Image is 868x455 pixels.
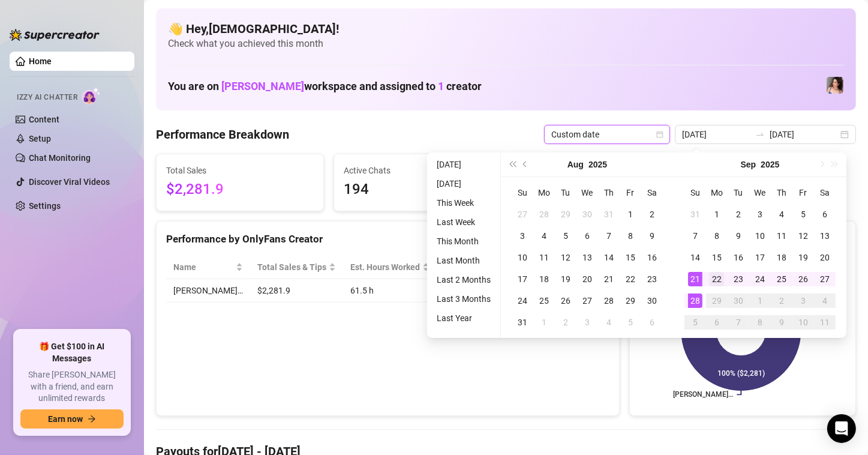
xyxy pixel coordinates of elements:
span: to [755,130,765,139]
div: 10 [515,250,530,265]
h1: You are on workspace and assigned to creator [168,80,482,93]
li: Last Month [432,253,495,268]
div: 19 [796,250,810,265]
td: 2025-09-03 [749,203,771,225]
td: 2025-07-27 [512,203,533,225]
td: 2025-09-05 [792,203,814,225]
div: 31 [688,207,702,221]
td: 2025-09-26 [792,268,814,290]
li: This Week [432,196,495,210]
button: Choose a year [761,152,779,176]
td: 2025-10-04 [814,290,836,312]
img: AI Chatter [82,87,101,104]
th: Fr [792,182,814,203]
td: 2025-10-06 [706,312,728,333]
span: Custom date [551,125,663,143]
div: 25 [774,272,789,286]
td: 2025-08-20 [576,268,598,290]
div: 2 [774,294,789,308]
td: 2025-08-25 [533,290,555,312]
div: 10 [753,229,767,243]
li: Last Year [432,311,495,325]
td: 2025-09-25 [771,268,792,290]
div: 2 [645,207,659,221]
span: Izzy AI Chatter [17,92,77,103]
div: 9 [731,229,746,243]
td: 2025-10-05 [684,312,706,333]
button: Choose a month [567,152,584,176]
a: Discover Viral Videos [29,177,110,187]
div: 3 [580,315,594,330]
div: 14 [688,250,702,265]
td: 2025-09-23 [728,268,749,290]
div: 30 [731,294,746,308]
span: Total Sales [166,164,314,177]
td: 2025-08-07 [598,225,620,247]
th: Su [684,182,706,203]
td: 2025-09-09 [728,225,749,247]
div: 28 [688,294,702,308]
a: Settings [29,201,61,211]
td: 2025-08-21 [598,268,620,290]
div: 6 [818,207,832,221]
div: 19 [558,272,573,286]
div: 12 [558,250,573,265]
td: 2025-08-26 [555,290,576,312]
td: 2025-10-03 [792,290,814,312]
td: 2025-09-15 [706,247,728,268]
input: Start date [682,128,750,141]
td: 2025-08-18 [533,268,555,290]
td: 2025-07-28 [533,203,555,225]
div: 1 [537,315,551,330]
div: 26 [796,272,810,286]
div: Open Intercom Messenger [827,414,856,443]
div: 28 [602,294,616,308]
div: 31 [515,315,530,330]
div: 30 [580,207,594,221]
div: 23 [731,272,746,286]
div: 13 [580,250,594,265]
div: 2 [731,207,746,221]
div: 24 [753,272,767,286]
td: 2025-09-01 [533,312,555,333]
td: 2025-08-05 [555,225,576,247]
div: 29 [558,207,573,221]
a: Content [29,115,59,124]
th: Tu [555,182,576,203]
div: 27 [818,272,832,286]
div: 17 [753,250,767,265]
td: 2025-10-08 [749,312,771,333]
td: 2025-09-04 [598,312,620,333]
td: 2025-10-01 [749,290,771,312]
div: 1 [623,207,638,221]
span: Check what you achieved this month [168,37,844,50]
div: 4 [774,207,789,221]
div: 8 [753,315,767,330]
div: 21 [688,272,702,286]
td: 2025-09-03 [576,312,598,333]
td: 2025-09-18 [771,247,792,268]
div: 12 [796,229,810,243]
td: 2025-08-16 [641,247,663,268]
div: 18 [774,250,789,265]
button: Last year (Control + left) [506,152,519,176]
a: Setup [29,134,51,143]
td: 2025-08-31 [684,203,706,225]
th: Sa [641,182,663,203]
td: 2025-08-12 [555,247,576,268]
span: 1 [438,80,444,92]
text: [PERSON_NAME]… [673,391,733,399]
div: 7 [688,229,702,243]
td: 2025-08-31 [512,312,533,333]
div: 9 [645,229,659,243]
div: 14 [602,250,616,265]
td: 2025-09-06 [641,312,663,333]
span: Total Sales & Tips [257,261,326,274]
div: 1 [710,207,724,221]
div: 13 [818,229,832,243]
img: logo-BBDzfeDw.svg [10,29,100,41]
td: 2025-09-16 [728,247,749,268]
span: $2,281.9 [166,178,314,201]
td: 2025-08-22 [620,268,641,290]
td: 2025-08-23 [641,268,663,290]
